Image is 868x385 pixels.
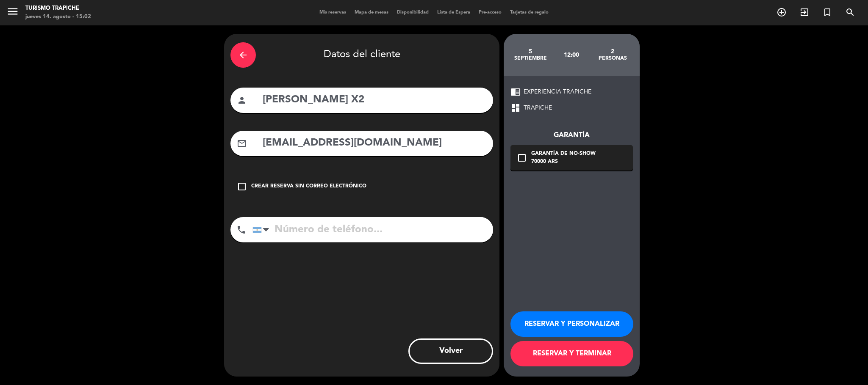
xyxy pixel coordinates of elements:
[350,10,393,15] span: Mapa de mesas
[315,10,350,15] span: Mis reservas
[237,181,247,192] i: check_box_outline_blank
[251,182,366,191] div: Crear reserva sin correo electrónico
[506,10,553,15] span: Tarjetas de regalo
[262,135,487,152] input: Email del cliente
[510,130,633,141] div: Garantía
[433,10,474,15] span: Lista de Espera
[524,87,591,97] span: EXPERIENCIA TRAPICHE
[531,150,596,158] div: Garantía de no-show
[510,55,551,62] div: septiembre
[236,225,247,235] i: phone
[510,103,521,113] span: dashboard
[6,5,19,18] i: menu
[474,10,506,15] span: Pre-acceso
[408,338,493,364] button: Volver
[6,5,19,21] button: menu
[510,311,633,337] button: RESERVAR Y PERSONALIZAR
[822,7,832,17] i: turned_in_not
[510,87,521,97] span: chrome_reader_mode
[238,50,248,60] i: arrow_back
[524,103,552,113] span: TRAPICHE
[237,138,247,148] i: mail_outline
[237,95,247,105] i: person
[551,40,592,70] div: 12:00
[517,153,527,163] i: check_box_outline_blank
[230,40,493,70] div: Datos del cliente
[776,7,787,17] i: add_circle_outline
[510,48,551,55] div: 5
[25,4,91,13] div: Turismo Trapiche
[510,341,633,366] button: RESERVAR Y TERMINAR
[592,55,633,62] div: personas
[252,217,493,242] input: Número de teléfono...
[531,158,596,166] div: 70000 ARS
[799,7,810,17] i: exit_to_app
[845,7,855,17] i: search
[262,91,487,109] input: Nombre del cliente
[393,10,433,15] span: Disponibilidad
[25,13,91,21] div: jueves 14. agosto - 15:02
[592,48,633,55] div: 2
[253,217,272,242] div: Argentina: +54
